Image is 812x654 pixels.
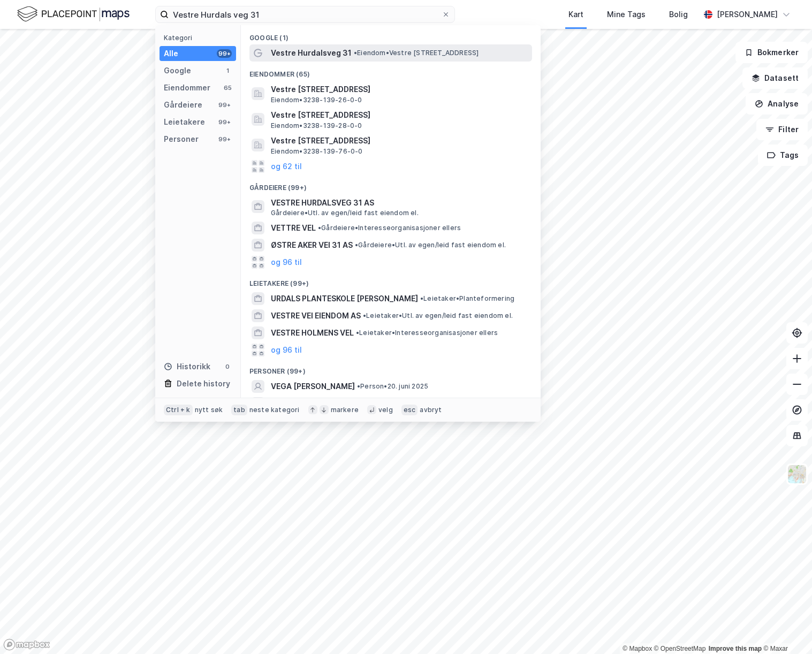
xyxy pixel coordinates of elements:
[271,292,418,305] span: URDALS PLANTESKOLE [PERSON_NAME]
[709,645,762,652] a: Improve this map
[355,241,358,249] span: •
[623,645,652,652] a: Mapbox
[607,8,646,21] div: Mine Tags
[758,603,812,654] iframe: Chat Widget
[756,119,808,140] button: Filter
[355,241,506,249] span: Gårdeiere • Utl. av egen/leid fast eiendom el.
[354,49,479,57] span: Eiendom • Vestre [STREET_ADDRESS]
[217,49,232,58] div: 99+
[363,311,366,320] span: •
[223,83,232,92] div: 65
[420,294,514,303] span: Leietaker • Planteformering
[3,638,50,651] a: Mapbox homepage
[241,62,541,81] div: Eiendommer (65)
[354,49,357,57] span: •
[271,222,316,234] span: VETTRE VEL
[249,406,300,414] div: neste kategori
[271,239,353,252] span: ØSTRE AKER VEI 31 AS
[217,118,232,126] div: 99+
[164,81,210,94] div: Eiendommer
[356,329,498,337] span: Leietaker • Interesseorganisasjoner ellers
[758,603,812,654] div: Kontrollprogram for chat
[271,109,528,121] span: Vestre [STREET_ADDRESS]
[746,93,808,115] button: Analyse
[164,34,236,42] div: Kategori
[231,405,247,415] div: tab
[271,147,363,156] span: Eiendom • 3238-139-76-0-0
[164,47,178,60] div: Alle
[164,133,199,146] div: Personer
[420,406,442,414] div: avbryt
[331,406,359,414] div: markere
[356,329,359,337] span: •
[378,406,393,414] div: velg
[654,645,706,652] a: OpenStreetMap
[271,134,528,147] span: Vestre [STREET_ADDRESS]
[217,135,232,143] div: 99+
[271,309,361,322] span: VESTRE VEI EIENDOM AS
[17,5,130,24] img: logo.f888ab2527a4732fd821a326f86c7f29.svg
[271,256,302,269] button: og 96 til
[420,294,423,302] span: •
[318,224,321,232] span: •
[271,83,528,96] span: Vestre [STREET_ADDRESS]
[271,160,302,173] button: og 62 til
[363,311,513,320] span: Leietaker • Utl. av egen/leid fast eiendom el.
[742,67,808,89] button: Datasett
[223,66,232,75] div: 1
[223,362,232,371] div: 0
[787,464,807,484] img: Z
[669,8,688,21] div: Bolig
[357,382,360,390] span: •
[758,145,808,166] button: Tags
[164,116,205,128] div: Leietakere
[195,406,223,414] div: nytt søk
[271,209,419,217] span: Gårdeiere • Utl. av egen/leid fast eiendom el.
[241,175,541,194] div: Gårdeiere (99+)
[241,25,541,44] div: Google (1)
[271,344,302,356] button: og 96 til
[169,6,442,22] input: Søk på adresse, matrikkel, gårdeiere, leietakere eller personer
[271,96,362,104] span: Eiendom • 3238-139-26-0-0
[401,405,418,415] div: esc
[164,405,193,415] div: Ctrl + k
[271,196,528,209] span: VESTRE HURDALSVEG 31 AS
[357,382,428,391] span: Person • 20. juni 2025
[318,224,461,232] span: Gårdeiere • Interesseorganisasjoner ellers
[271,47,352,59] span: Vestre Hurdalsveg 31
[177,377,230,390] div: Delete history
[271,121,362,130] span: Eiendom • 3238-139-28-0-0
[735,42,808,63] button: Bokmerker
[568,8,583,21] div: Kart
[241,271,541,290] div: Leietakere (99+)
[217,101,232,109] div: 99+
[164,64,191,77] div: Google
[271,326,354,339] span: VESTRE HOLMENS VEL
[164,98,202,111] div: Gårdeiere
[271,380,355,393] span: VEGA [PERSON_NAME]
[164,360,210,373] div: Historikk
[717,8,778,21] div: [PERSON_NAME]
[241,359,541,378] div: Personer (99+)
